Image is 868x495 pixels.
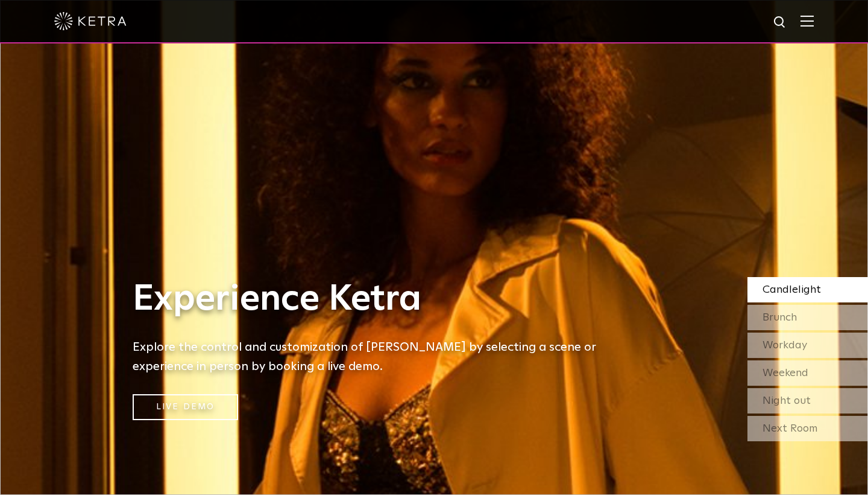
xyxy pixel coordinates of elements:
img: ketra-logo-2019-white [54,12,127,30]
span: Candlelight [763,284,821,295]
h1: Experience Ketra [133,279,615,319]
h5: Explore the control and customization of [PERSON_NAME] by selecting a scene or experience in pers... [133,337,615,376]
span: Night out [763,395,811,406]
span: Weekend [763,368,808,378]
img: search icon [773,15,788,30]
a: Live Demo [133,394,238,420]
img: Hamburger%20Nav.svg [800,15,814,27]
span: Brunch [763,312,797,323]
div: Next Room [747,416,868,441]
span: Workday [763,340,807,351]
